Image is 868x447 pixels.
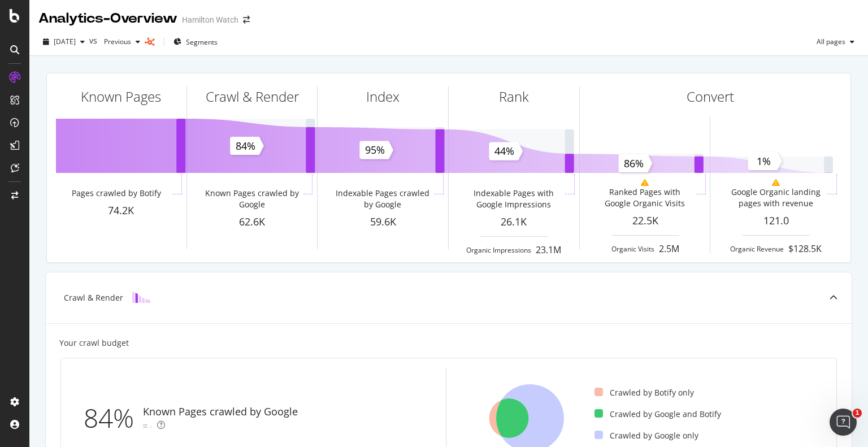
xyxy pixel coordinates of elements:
[99,37,131,46] span: Previous
[72,188,161,199] div: Pages crawled by Botify
[830,409,857,436] iframe: Intercom live chat
[465,188,563,210] div: Indexable Pages with Google Impressions
[182,14,238,25] div: Hamilton Watch
[54,37,76,46] span: 2025 Sep. 22nd
[143,405,298,419] div: Known Pages crawled by Google
[366,87,400,106] div: Index
[38,33,89,51] button: [DATE]
[466,245,531,255] div: Organic Impressions
[143,424,147,428] img: Equal
[594,387,694,398] div: Crawled by Botify only
[812,37,845,46] span: All pages
[853,409,862,418] span: 1
[203,188,301,210] div: Known Pages crawled by Google
[812,33,859,51] button: All pages
[536,244,561,257] div: 23.1M
[499,87,529,106] div: Rank
[84,400,143,437] div: 84%
[38,9,177,28] div: Analytics - Overview
[187,215,318,229] div: 62.6K
[169,33,222,51] button: Segments
[186,37,218,47] span: Segments
[56,203,186,218] div: 74.2K
[150,420,153,432] div: -
[81,87,161,106] div: Known Pages
[132,292,150,303] img: block-icon
[59,337,129,349] div: Your crawl budget
[243,16,250,24] div: arrow-right-arrow-left
[64,292,123,303] div: Crawl & Render
[333,188,432,210] div: Indexable Pages crawled by Google
[99,33,145,51] button: Previous
[318,215,448,229] div: 59.6K
[89,35,99,46] span: vs
[206,87,299,106] div: Crawl & Render
[449,215,579,229] div: 26.1K
[594,409,721,420] div: Crawled by Google and Botify
[594,430,698,441] div: Crawled by Google only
